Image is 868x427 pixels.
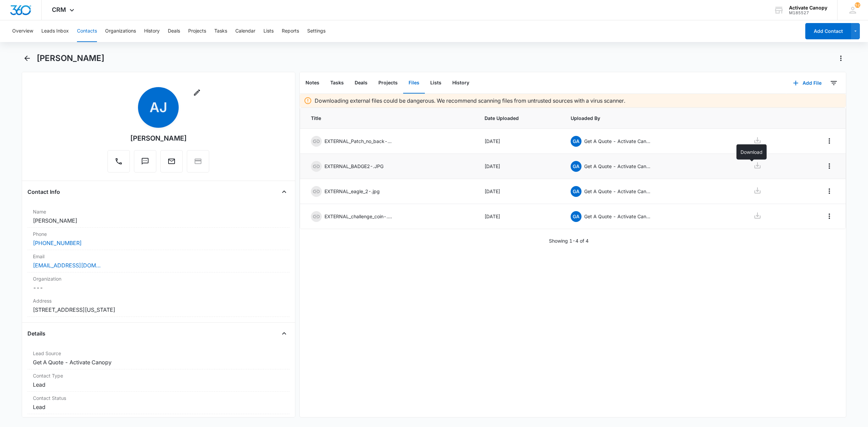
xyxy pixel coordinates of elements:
[571,136,581,147] span: GA
[855,2,860,8] div: notifications count
[282,20,299,42] button: Reports
[27,347,290,369] div: Lead SourceGet A Quote - Activate Canopy
[828,78,839,88] button: Filters
[373,73,403,94] button: Projects
[425,73,447,94] button: Lists
[476,154,563,179] td: [DATE]
[160,161,183,166] a: Email
[324,163,383,170] p: EXTERNAL_BADGE2-.JPG
[824,186,835,197] button: Overflow Menu
[214,20,227,42] button: Tasks
[571,115,726,122] span: Uploaded By
[835,53,846,64] button: Actions
[33,372,284,379] label: Contact Type
[33,306,284,314] dd: [STREET_ADDRESS][US_STATE]
[789,11,827,15] div: account id
[168,20,180,42] button: Deals
[33,261,101,269] a: [EMAIL_ADDRESS][DOMAIN_NAME]
[824,136,835,146] button: Overflow Menu
[27,250,290,272] div: Email[EMAIL_ADDRESS][DOMAIN_NAME]
[307,20,325,42] button: Settings
[188,20,206,42] button: Projects
[160,150,183,172] button: Email
[789,5,827,11] div: account name
[235,20,255,42] button: Calendar
[403,73,425,94] button: Files
[33,217,284,225] dd: [PERSON_NAME]
[584,163,652,170] p: Get A Quote - Activate Canopy
[485,115,555,122] span: Date Uploaded
[27,205,290,228] div: Name[PERSON_NAME]
[27,228,290,250] div: Phone[PHONE_NUMBER]
[37,53,104,63] h1: [PERSON_NAME]
[33,381,284,389] dd: Lead
[324,138,392,145] p: EXTERNAL_Patch_no_back-.png
[27,369,290,392] div: Contact TypeLead
[27,188,60,196] h4: Contact Info
[33,417,284,424] label: Assigned To
[27,329,45,338] h4: Details
[736,144,767,160] div: Download
[134,150,156,172] button: Text
[855,2,860,8] span: 52
[33,358,284,366] dd: Get A Quote - Activate Canopy
[33,284,284,292] dd: ---
[105,20,136,42] button: Organizations
[279,328,290,339] button: Close
[300,73,325,94] button: Notes
[824,161,835,171] button: Overflow Menu
[324,213,392,220] p: EXTERNAL_challenge_coin-.jpg
[311,115,468,122] span: Title
[33,297,284,304] label: Address
[33,394,284,402] label: Contact Status
[584,138,652,145] p: Get A Quote - Activate Canopy
[786,75,828,91] button: Add File
[315,97,625,105] p: Downloading external files could be dangerous. We recommend scanning files from untrusted sources...
[476,179,563,204] td: [DATE]
[27,272,290,294] div: Organization---
[27,294,290,317] div: Address[STREET_ADDRESS][US_STATE]
[33,239,82,247] a: [PHONE_NUMBER]
[584,188,652,195] p: Get A Quote - Activate Canopy
[279,186,290,197] button: Close
[824,211,835,222] button: Overflow Menu
[33,208,284,215] label: Name
[144,20,160,42] button: History
[41,20,69,42] button: Leads Inbox
[33,230,284,238] label: Phone
[349,73,373,94] button: Deals
[476,204,563,229] td: [DATE]
[571,161,581,172] span: GA
[12,20,33,42] button: Overview
[447,73,475,94] button: History
[324,188,380,195] p: EXTERNAL_eagle_2-.jpg
[549,237,589,244] p: Showing 1-4 of 4
[33,275,284,282] label: Organization
[130,133,187,143] div: [PERSON_NAME]
[107,161,130,166] a: Call
[263,20,274,42] button: Lists
[571,211,581,222] span: GA
[134,161,156,166] a: Text
[27,392,290,414] div: Contact StatusLead
[33,403,284,411] dd: Lead
[107,150,130,172] button: Call
[805,23,851,39] button: Add Contact
[77,20,97,42] button: Contacts
[52,6,66,13] span: CRM
[33,350,284,357] label: Lead Source
[476,129,563,154] td: [DATE]
[584,213,652,220] p: Get A Quote - Activate Canopy
[138,87,179,128] span: AJ
[33,253,284,260] label: Email
[571,186,581,197] span: GA
[22,53,33,64] button: Back
[325,73,349,94] button: Tasks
